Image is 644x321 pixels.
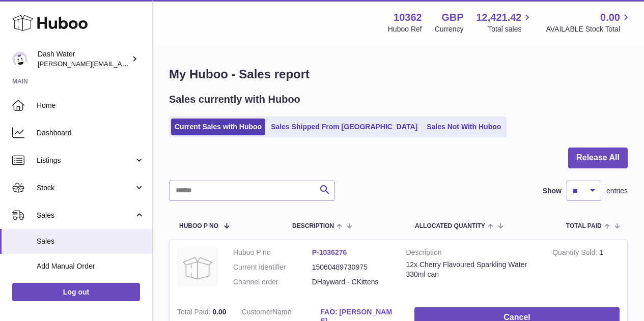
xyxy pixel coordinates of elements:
dt: Channel order [233,277,312,287]
img: no-photo.jpg [177,248,218,288]
strong: Description [406,248,538,260]
a: Current Sales with Huboo [171,119,265,135]
span: Home [37,101,145,110]
span: Stock [37,183,134,193]
span: Dashboard [37,128,145,138]
td: 1 [545,240,627,300]
dt: Current identifier [233,262,312,272]
div: Huboo Ref [388,24,422,34]
a: P-1036276 [312,248,347,256]
a: Sales Not With Huboo [423,119,505,135]
div: Currency [435,24,464,34]
label: Show [543,186,562,196]
span: Listings [37,156,134,165]
span: 0.00 [600,11,620,24]
span: Sales [37,211,134,220]
span: entries [606,186,628,196]
span: Customer [242,308,273,316]
span: Total paid [566,223,602,229]
strong: GBP [441,11,463,24]
span: ALLOCATED Quantity [415,223,485,229]
h2: Sales currently with Huboo [169,93,300,106]
a: 12,421.42 Total sales [476,11,533,34]
div: 12x Cherry Flavoured Sparkling Water 330ml can [406,260,538,279]
a: 0.00 AVAILABLE Stock Total [546,11,632,34]
span: [PERSON_NAME][EMAIL_ADDRESS][DOMAIN_NAME] [38,60,204,68]
strong: Total Paid [177,308,212,318]
button: Release All [568,148,628,168]
div: Dash Water [38,49,129,69]
dd: 15060489730975 [312,262,391,272]
img: james@dash-water.com [12,51,27,67]
dt: Huboo P no [233,248,312,257]
a: Sales Shipped From [GEOGRAPHIC_DATA] [267,119,421,135]
span: Huboo P no [179,223,218,229]
strong: Quantity Sold [552,248,599,259]
span: Description [292,223,334,229]
a: Log out [12,283,140,301]
span: Sales [37,237,145,246]
span: Add Manual Order [37,261,145,271]
strong: 10362 [394,11,422,24]
span: AVAILABLE Stock Total [546,24,632,34]
span: Total sales [488,24,533,34]
dd: DHayward - CKittens [312,277,391,287]
span: 0.00 [212,308,226,316]
span: 12,421.42 [476,11,521,24]
h1: My Huboo - Sales report [169,66,628,82]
